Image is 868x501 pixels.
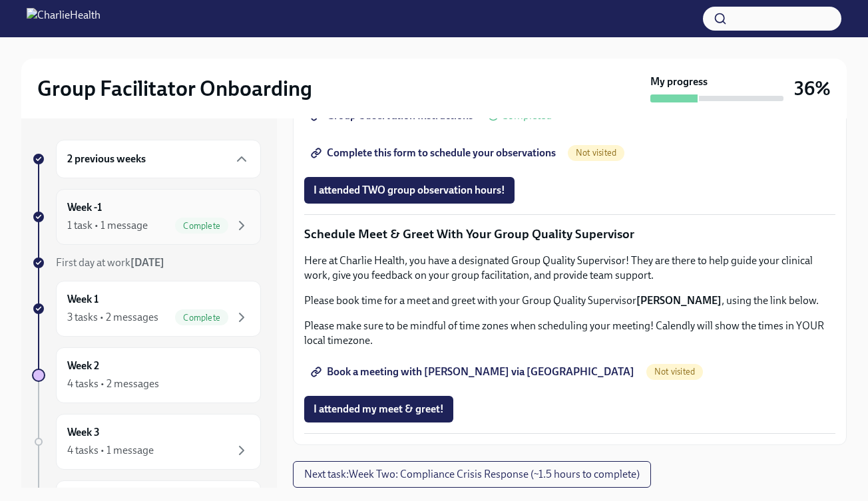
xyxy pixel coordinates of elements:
[32,255,261,270] a: First day at work[DATE]
[304,177,515,204] button: I attended TWO group observation hours!
[175,221,228,231] span: Complete
[67,377,159,391] div: 4 tasks • 2 messages
[67,218,148,233] div: 1 task • 1 message
[175,313,228,323] span: Complete
[636,294,722,307] strong: [PERSON_NAME]
[67,292,99,307] h6: Week 1
[67,443,154,458] div: 4 tasks • 1 message
[650,75,708,89] strong: My progress
[56,256,164,269] span: First day at work
[304,293,835,308] p: Please book time for a meet and greet with your Group Quality Supervisor , using the link below.
[314,365,634,379] span: Book a meeting with [PERSON_NAME] via [GEOGRAPHIC_DATA]
[314,403,444,416] span: I attended my meet & greet!
[794,77,831,100] h3: 36%
[304,319,835,348] p: Please make sure to be mindful of time zones when scheduling your meeting! Calendly will show the...
[67,200,102,215] h6: Week -1
[293,461,651,488] button: Next task:Week Two: Compliance Crisis Response (~1.5 hours to complete)
[37,75,312,102] h2: Group Facilitator Onboarding
[67,310,158,325] div: 3 tasks • 2 messages
[304,359,644,385] a: Book a meeting with [PERSON_NAME] via [GEOGRAPHIC_DATA]
[568,148,624,158] span: Not visited
[314,184,505,197] span: I attended TWO group observation hours!
[32,189,261,245] a: Week -11 task • 1 messageComplete
[314,146,556,160] span: Complete this form to schedule your observations
[27,8,101,29] img: CharlieHealth
[304,140,565,166] a: Complete this form to schedule your observations
[304,253,835,283] p: Here at Charlie Health, you have a designated Group Quality Supervisor! They are there to help gu...
[501,110,552,121] span: Completed
[67,425,100,440] h6: Week 3
[130,256,164,269] strong: [DATE]
[32,414,261,470] a: Week 34 tasks • 1 message
[32,347,261,403] a: Week 24 tasks • 2 messages
[32,281,261,337] a: Week 13 tasks • 2 messagesComplete
[67,359,99,373] h6: Week 2
[646,367,703,377] span: Not visited
[304,396,453,422] button: I attended my meet & greet!
[67,152,146,166] h6: 2 previous weeks
[304,226,835,243] p: Schedule Meet & Greet With Your Group Quality Supervisor
[56,140,261,178] div: 2 previous weeks
[304,468,640,481] span: Next task : Week Two: Compliance Crisis Response (~1.5 hours to complete)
